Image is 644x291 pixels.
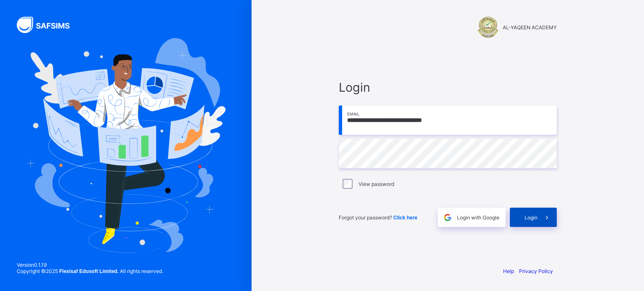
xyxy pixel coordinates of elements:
[443,213,452,222] img: google.396cfc9801f0270233282035f929180a.svg
[519,268,553,274] a: Privacy Policy
[393,215,417,221] span: Click here
[358,181,394,187] label: View password
[26,38,226,252] img: Hero Image
[457,214,499,221] span: Login with Google
[17,262,163,268] span: Version 0.1.19
[17,17,80,33] img: SAFSIMS Logo
[339,80,557,95] span: Login
[525,214,538,221] span: Login
[503,268,514,274] a: Help
[503,24,557,31] span: AL-YAQEEN ACADEMY
[17,268,163,274] span: Copyright © 2025 All rights reserved.
[339,214,417,221] span: Forgot your password?
[393,214,417,221] a: Click here
[59,268,119,274] strong: Flexisaf Edusoft Limited.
